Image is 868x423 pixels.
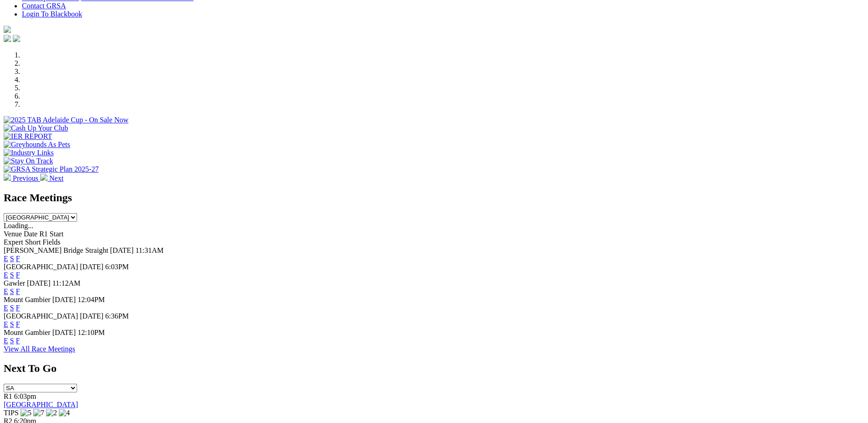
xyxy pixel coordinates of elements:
a: Contact GRSA [22,2,66,10]
h2: Race Meetings [4,192,864,204]
a: E [4,304,8,312]
span: 6:36PM [105,312,129,320]
a: F [16,271,20,279]
a: E [4,337,8,345]
img: Stay On Track [4,157,53,165]
a: Next [40,174,63,182]
a: S [10,320,14,328]
span: R1 [4,392,12,400]
a: S [10,337,14,345]
img: 4 [59,409,70,417]
span: Previous [13,174,38,182]
a: F [16,255,20,262]
a: S [10,287,14,295]
img: Industry Links [4,149,54,157]
a: S [10,255,14,262]
img: IER REPORT [4,132,52,141]
img: logo-grsa-white.png [4,26,11,33]
a: Login To Blackbook [22,10,82,18]
span: Short [25,238,41,246]
a: F [16,287,20,295]
span: Venue [4,230,22,238]
span: [PERSON_NAME] Bridge Straight [4,246,108,254]
span: [DATE] [80,312,104,320]
img: 5 [21,409,31,417]
span: 11:12AM [52,279,81,287]
img: twitter.svg [13,35,20,42]
span: 11:31AM [135,246,164,254]
span: R1 Start [39,230,63,238]
span: Date [24,230,37,238]
span: 12:04PM [78,296,105,303]
span: 6:03PM [105,263,129,271]
a: S [10,271,14,279]
span: Mount Gambier [4,329,51,336]
img: 2025 TAB Adelaide Cup - On Sale Now [4,116,129,124]
span: Fields [42,238,60,246]
a: E [4,320,8,328]
h2: Next To Go [4,362,864,375]
span: 12:10PM [78,329,105,336]
span: [DATE] [110,246,134,254]
span: Expert [4,238,23,246]
span: [GEOGRAPHIC_DATA] [4,312,78,320]
img: facebook.svg [4,35,11,42]
img: 2 [46,409,57,417]
span: [DATE] [27,279,51,287]
img: chevron-right-pager-white.svg [40,173,47,181]
a: E [4,271,8,279]
span: TIPS [4,409,19,417]
a: F [16,320,20,328]
a: E [4,255,8,262]
img: Greyhounds As Pets [4,141,70,149]
a: F [16,304,20,312]
a: S [10,304,14,312]
span: [DATE] [80,263,104,271]
a: E [4,287,8,295]
span: Mount Gambier [4,296,51,303]
span: [DATE] [52,296,76,303]
a: F [16,337,20,345]
img: 7 [33,409,44,417]
img: Cash Up Your Club [4,124,68,132]
img: GRSA Strategic Plan 2025-27 [4,165,99,173]
span: Next [49,174,63,182]
span: Loading... [4,222,33,230]
a: [GEOGRAPHIC_DATA] [4,401,78,408]
a: Previous [4,174,40,182]
span: Gawler [4,279,25,287]
img: chevron-left-pager-white.svg [4,173,11,181]
span: 6:03pm [14,392,36,400]
span: [GEOGRAPHIC_DATA] [4,263,78,271]
a: View All Race Meetings [4,345,75,353]
span: [DATE] [52,329,76,336]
